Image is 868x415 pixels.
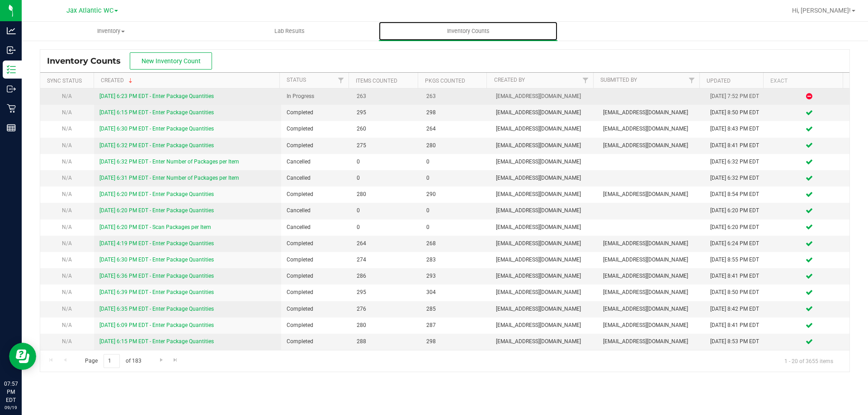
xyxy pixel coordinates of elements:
span: 268 [426,239,485,248]
span: Completed [287,288,345,297]
span: [EMAIL_ADDRESS][DOMAIN_NAME] [496,108,592,117]
a: Lab Results [200,22,379,41]
span: 280 [426,141,485,150]
span: [EMAIL_ADDRESS][DOMAIN_NAME] [603,239,699,248]
span: N/A [62,191,72,197]
span: [EMAIL_ADDRESS][DOMAIN_NAME] [496,239,592,248]
span: Inventory Counts [47,56,130,66]
span: 304 [426,288,485,297]
span: 0 [357,174,415,182]
span: [EMAIL_ADDRESS][DOMAIN_NAME] [603,272,699,280]
span: [EMAIL_ADDRESS][DOMAIN_NAME] [603,305,699,313]
span: Cancelled [287,174,345,182]
span: 0 [426,158,485,166]
div: [DATE] 6:20 PM EDT [710,223,764,232]
a: [DATE] 6:09 PM EDT - Enter Package Quantities [99,322,214,328]
a: Filter [578,73,593,88]
span: Completed [287,337,345,346]
span: Completed [287,190,345,199]
span: [EMAIL_ADDRESS][DOMAIN_NAME] [603,190,699,199]
span: 286 [357,272,415,280]
span: 0 [426,206,485,215]
span: Page of 183 [77,354,149,368]
span: N/A [62,224,72,230]
span: 280 [357,190,415,199]
a: Created [101,77,134,84]
span: [EMAIL_ADDRESS][DOMAIN_NAME] [603,321,699,330]
span: N/A [62,273,72,279]
span: [EMAIL_ADDRESS][DOMAIN_NAME] [496,206,592,215]
span: 295 [357,108,415,117]
span: Cancelled [287,223,345,232]
a: [DATE] 6:20 PM EDT - Enter Package Quantities [99,191,214,197]
div: [DATE] 8:54 PM EDT [710,190,764,199]
a: [DATE] 6:20 PM EDT - Scan Packages per Item [99,224,211,230]
span: N/A [62,142,72,149]
span: 293 [426,272,485,280]
span: 0 [357,158,415,166]
span: 1 - 20 of 3655 items [777,354,840,368]
iframe: Resource center [9,343,36,370]
div: [DATE] 8:55 PM EDT [710,256,764,264]
div: [DATE] 6:32 PM EDT [710,158,764,166]
span: Cancelled [287,206,345,215]
span: [EMAIL_ADDRESS][DOMAIN_NAME] [496,223,592,232]
inline-svg: Inventory [7,65,16,74]
div: [DATE] 8:50 PM EDT [710,288,764,297]
span: 276 [357,305,415,313]
a: Filter [334,73,349,88]
span: [EMAIL_ADDRESS][DOMAIN_NAME] [496,174,592,182]
div: [DATE] 8:41 PM EDT [710,321,764,330]
span: N/A [62,109,72,116]
span: 264 [357,239,415,248]
span: 0 [426,223,485,232]
inline-svg: Retail [7,104,16,113]
span: [EMAIL_ADDRESS][DOMAIN_NAME] [603,141,699,150]
div: [DATE] 8:41 PM EDT [710,272,764,280]
a: Submitted By [600,77,637,83]
span: Completed [287,256,345,264]
span: 280 [357,321,415,330]
span: [EMAIL_ADDRESS][DOMAIN_NAME] [603,288,699,297]
span: 298 [426,108,485,117]
a: Inventory [22,22,200,41]
span: 285 [426,305,485,313]
span: Completed [287,108,345,117]
a: [DATE] 6:32 PM EDT - Enter Number of Packages per Item [99,159,239,165]
span: 295 [357,288,415,297]
inline-svg: Inbound [7,46,16,55]
a: Sync Status [47,78,82,84]
a: Go to the next page [155,354,168,366]
a: Pkgs Counted [425,78,465,84]
span: 260 [357,125,415,133]
span: N/A [62,289,72,295]
inline-svg: Analytics [7,26,16,35]
div: [DATE] 8:53 PM EDT [710,337,764,346]
a: [DATE] 6:36 PM EDT - Enter Package Quantities [99,273,214,279]
a: [DATE] 6:20 PM EDT - Enter Package Quantities [99,207,214,214]
span: [EMAIL_ADDRESS][DOMAIN_NAME] [496,321,592,330]
a: Go to the last page [169,354,182,366]
span: 263 [357,92,415,101]
span: Completed [287,321,345,330]
span: Completed [287,125,345,133]
a: Updated [707,78,731,84]
span: [EMAIL_ADDRESS][DOMAIN_NAME] [603,337,699,346]
span: [EMAIL_ADDRESS][DOMAIN_NAME] [496,92,592,101]
span: N/A [62,240,72,247]
span: 287 [426,321,485,330]
p: 07:57 PM EDT [4,380,18,404]
div: [DATE] 8:41 PM EDT [710,141,764,150]
span: Inventory [22,27,200,35]
span: 283 [426,256,485,264]
span: 0 [426,174,485,182]
span: [EMAIL_ADDRESS][DOMAIN_NAME] [496,272,592,280]
span: [EMAIL_ADDRESS][DOMAIN_NAME] [496,305,592,313]
span: 264 [426,125,485,133]
span: 298 [426,337,485,346]
span: Completed [287,305,345,313]
span: N/A [62,338,72,345]
inline-svg: Outbound [7,84,16,93]
span: Completed [287,141,345,150]
a: [DATE] 6:31 PM EDT - Enter Number of Packages per Item [99,175,239,181]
